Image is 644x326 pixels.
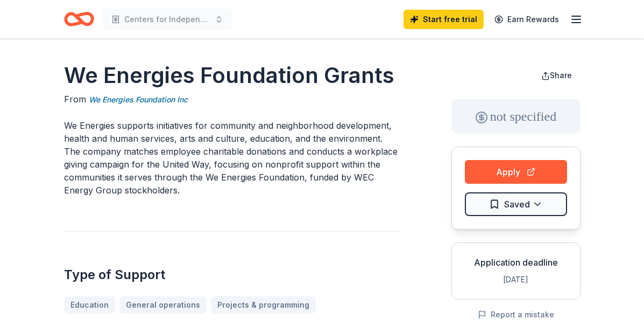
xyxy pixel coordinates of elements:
span: Saved [504,197,530,211]
span: Share [550,71,572,80]
h1: We Energies Foundation Grants [64,60,400,91]
div: From [64,93,400,106]
button: Centers for Independence Operations and Programming [103,9,232,30]
div: Application deadline [461,256,571,269]
button: Report a mistake [478,308,554,321]
a: Start free trial [404,10,484,29]
button: Saved [465,192,567,216]
div: [DATE] [461,273,571,286]
a: Earn Rewards [488,10,565,29]
span: Centers for Independence Operations and Programming [124,13,210,26]
div: not specified [451,99,581,134]
a: General operations [119,296,207,314]
a: Home [64,6,94,32]
a: Education [64,296,115,314]
button: Apply [465,160,567,184]
button: Share [533,65,581,86]
a: We Energies Foundation Inc [89,93,188,106]
a: Projects & programming [211,296,316,314]
h2: Type of Support [64,266,400,283]
p: We Energies supports initiatives for community and neighborhood development, health and human ser... [64,119,400,197]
